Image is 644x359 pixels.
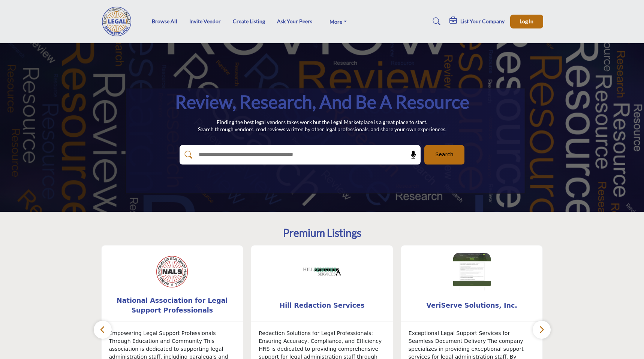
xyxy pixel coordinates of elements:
[401,296,543,316] a: VeriServe Solutions, Inc.
[510,15,543,28] button: Log In
[283,227,361,239] h2: Premium Listings
[453,253,491,290] img: VeriServe Solutions, Inc.
[113,296,232,316] b: National Association for Legal Support Professionals
[435,151,453,159] span: Search
[303,253,341,290] img: Hill Redaction Services
[412,301,532,310] span: VeriServe Solutions, Inc.
[520,18,533,24] span: Log In
[449,17,505,26] div: List Your Company
[324,16,352,27] a: More
[262,301,382,310] span: Hill Redaction Services
[251,296,393,316] a: Hill Redaction Services
[189,18,221,24] a: Invite Vendor
[425,15,445,27] a: Search
[460,18,505,25] h5: List Your Company
[198,118,446,126] p: Finding the best legal vendors takes work but the Legal Marketplace is a great place to start.
[175,90,469,114] h1: Review, Research, and be a Resource
[101,6,136,36] img: Site Logo
[152,18,177,24] a: Browse All
[424,145,464,165] button: Search
[102,296,243,316] a: National Association for Legal Support Professionals
[198,126,446,133] p: Search through vendors, read reviews written by other legal professionals, and share your own exp...
[277,18,312,24] a: Ask Your Peers
[412,296,532,316] b: VeriServe Solutions, Inc.
[233,18,265,24] a: Create Listing
[153,253,191,290] img: National Association for Legal Support Professionals
[262,296,382,316] b: Hill Redaction Services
